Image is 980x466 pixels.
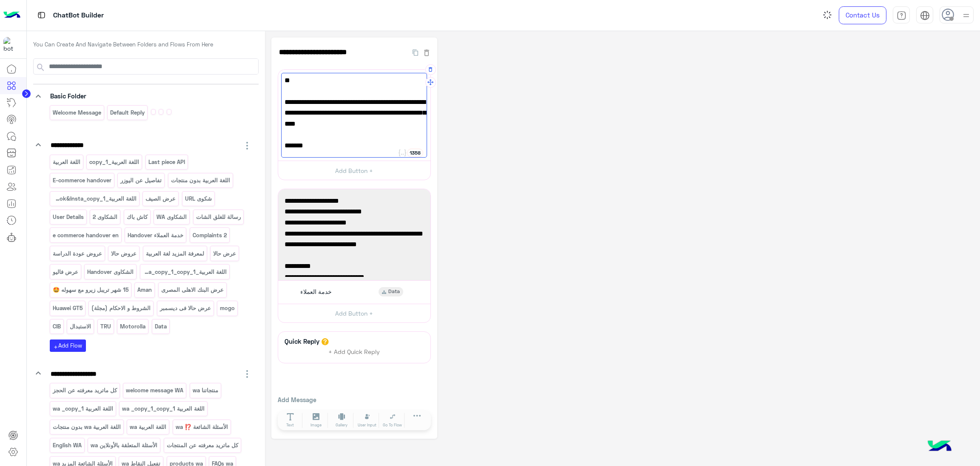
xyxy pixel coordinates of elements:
p: شكوى URL [184,194,212,204]
img: Logo [3,6,20,24]
button: Duplicate Flow [408,47,422,57]
i: keyboard_arrow_down [33,368,43,378]
h6: Quick Reply [282,337,322,345]
span: Go To Flow [383,422,402,428]
div: 1358 [407,149,423,157]
i: keyboard_arrow_down [33,140,43,150]
i: keyboard_arrow_down [33,91,43,101]
p: You Can Create And Navigate Between Folders and Flows From Here [33,40,259,49]
a: Contact Us [839,6,886,24]
i: add [53,345,58,350]
p: الاستبدال [69,322,92,331]
p: mogo [219,303,236,313]
p: الأسئلة المتعلقة بالأونلاين wa [90,440,158,450]
p: CIB [52,322,61,331]
span: Text [286,422,294,428]
p: عروض حالا [111,249,137,259]
p: اللغة العربية بدون منتجات [170,175,231,185]
p: اللغة العربية wa [129,422,167,432]
p: Handover خدمة العملاء [127,230,184,240]
p: اللغة العربية_Facebook&Insta_copy_1_copy_1 [142,267,227,277]
p: E-commerce handover [52,175,112,185]
button: Delete Flow [422,47,431,57]
button: Text [279,413,302,428]
p: TRU [100,322,111,331]
img: profile [961,10,971,21]
span: - 6\9 أشهر بسعر الخصم [285,217,424,228]
button: Add user attribute [398,149,407,157]
p: Motorolla [120,322,146,331]
span: ✅ البنك الأهلي المصري [285,196,424,207]
span: - 12شهر بسعر قبل الخصم +10% خصم إضافي، بروموكود: NBE10 [285,228,424,250]
p: منتجاتنا wa [192,385,219,395]
button: + Add Quick Reply [322,345,386,358]
p: الأسئلة الشائعة ⁉️ wa [175,422,228,432]
span: -18 / 24 شهر بسعر قبل الخصم [285,250,424,261]
p: الشكاوى 2 [92,212,118,222]
p: الشكاوى Handover [87,267,134,277]
span: User Input [358,422,376,428]
span: خدمة العملاء [300,288,332,296]
span: Data [388,288,400,296]
img: tab [897,11,906,20]
p: English WA [52,440,82,450]
span: + Add Quick Reply [328,348,380,355]
p: عرض حالا فى ديسمبر [159,303,211,313]
p: كل ماتريد معرفته عن المنتجات [166,440,239,450]
p: عرض حالا [213,249,237,259]
p: Complaints 2 [192,230,227,240]
div: Data [379,287,403,296]
span: التقسيط بدون فوائد بدون مصاريف [285,206,424,217]
button: User Input [355,413,379,428]
img: 1403182699927242 [3,37,19,52]
p: لمعرفة المزيد لغة العربية [145,249,205,259]
p: 15 شهر تريبل زيرو مع سهوله 🤩 [52,285,129,295]
span: ✅Aman: تريبل زيرو ١٥ شهر بالسعر الرسمي، أونلاين بشحن مجاني من ١٥ إلى ١٧ سبتمبر، والدفع أونلاين وا... [285,86,424,119]
button: Drag [425,77,436,88]
p: اللغة العربية_Facebook&Insta_copy_1 [52,194,137,204]
span: Image [311,422,322,428]
button: addAdd Flow [50,339,86,352]
span: Gallery [336,422,348,428]
p: User Details [52,212,84,222]
a: tab [893,6,910,24]
button: Add Button + [278,304,430,323]
p: الشكاوى WA [156,212,188,222]
p: عرض البنك الاهلى المصرى [160,285,224,295]
p: ChatBot Builder [53,10,104,21]
button: Go To Flow [381,413,405,428]
p: رسالة للغلق الشات [195,212,241,222]
img: hulul-logo.png [925,432,954,462]
img: tab [36,10,47,20]
button: Gallery [330,413,353,428]
p: Add Message [278,395,431,404]
p: اللغة العربية [52,157,81,167]
p: Data [154,322,167,331]
span: forsa✅ [285,129,424,141]
p: اللغة العربية wa _copy_1_copy_1 [122,404,205,414]
p: اللغة العربية wa بدون منتجات [52,422,121,432]
button: Image [304,413,328,428]
img: tab [920,11,930,20]
p: كل ماتريد معرفته عن الحجز [52,385,117,395]
button: Delete Message [425,64,436,75]
p: Huawei GT5 [52,303,83,313]
p: Default reply [110,108,145,118]
p: كاش باك [126,212,148,222]
p: اللغة العربية wa _copy_1 [52,404,114,414]
p: عرض الصيف [145,194,177,204]
p: Aman [137,285,153,295]
p: Welcome Message [52,108,102,118]
p: الشروط و الاحكام (مجلة) [91,303,151,313]
p: عرض فاليو [52,267,79,277]
p: تفاصيل عن اليوزر [120,175,162,185]
p: e commerce handover en [52,230,119,240]
p: عروض عودة الدراسة [52,249,103,259]
span: Basic Folder [50,92,86,100]
p: Last piece API [148,157,185,167]
img: spinner [822,10,832,20]
p: اللغة العربية_copy_1 [89,157,140,167]
button: Add Button + [278,161,430,180]
span: ✅ بنك CIB [285,272,424,283]
p: welcome message WA [125,385,184,395]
